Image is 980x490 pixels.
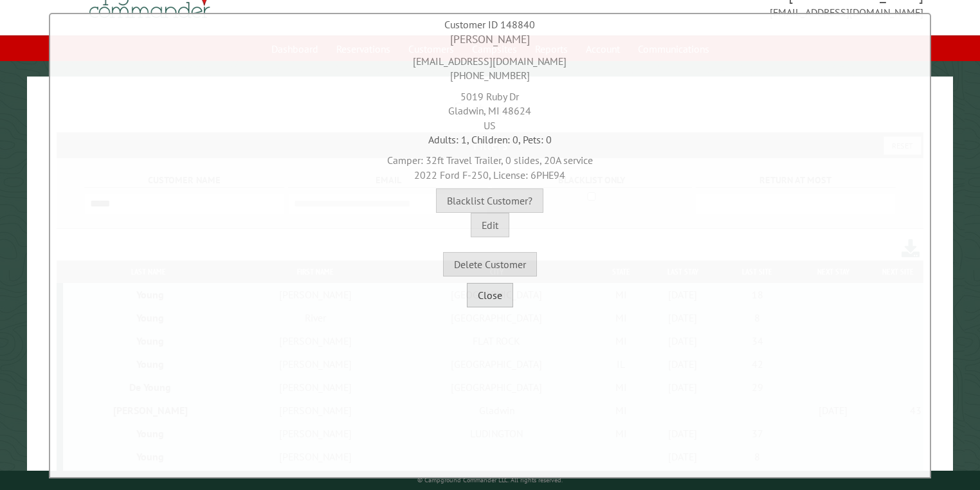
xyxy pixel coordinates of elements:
[53,17,927,32] div: Customer ID 148840
[53,147,927,182] div: Camper: 32ft Travel Trailer, 0 slides, 20A service
[471,213,509,237] button: Edit
[53,48,927,83] div: [EMAIL_ADDRESS][DOMAIN_NAME] [PHONE_NUMBER]
[443,252,537,277] button: Delete Customer
[53,32,927,48] div: [PERSON_NAME]
[53,83,927,132] div: 5019 Ruby Dr Gladwin, MI 48624 US
[436,188,543,213] button: Blacklist Customer?
[467,283,513,307] button: Close
[417,476,563,484] small: © Campground Commander LLC. All rights reserved.
[414,168,565,181] span: 2022 Ford F-250, License: 6PHE94
[53,132,927,147] div: Adults: 1, Children: 0, Pets: 0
